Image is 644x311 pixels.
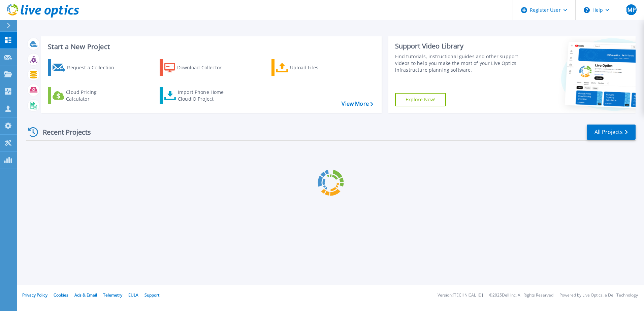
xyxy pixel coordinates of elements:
a: Privacy Policy [22,292,47,298]
div: Request a Collection [67,61,121,74]
div: Import Phone Home CloudIQ Project [178,89,230,102]
li: © 2025 Dell Inc. All Rights Reserved [489,293,553,298]
div: Download Collector [177,61,231,74]
div: Recent Projects [26,124,100,140]
span: JMP [626,7,636,12]
a: Cookies [54,292,68,298]
li: Version: [TECHNICAL_ID] [438,293,483,298]
h3: Start a New Project [48,43,373,50]
a: Support [144,292,159,298]
a: Upload Files [271,59,347,76]
div: Upload Files [290,61,344,74]
a: View More [342,101,373,107]
a: Request a Collection [48,59,123,76]
a: Explore Now! [395,93,446,106]
a: Ads & Email [74,292,97,298]
a: Cloud Pricing Calculator [48,87,123,104]
a: All Projects [587,125,636,140]
div: Cloud Pricing Calculator [66,89,120,102]
a: Download Collector [160,59,235,76]
a: Telemetry [103,292,122,298]
div: Find tutorials, instructional guides and other support videos to help you make the most of your L... [395,53,521,73]
a: EULA [128,292,138,298]
div: Support Video Library [395,42,521,50]
li: Powered by Live Optics, a Dell Technology [559,293,638,298]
